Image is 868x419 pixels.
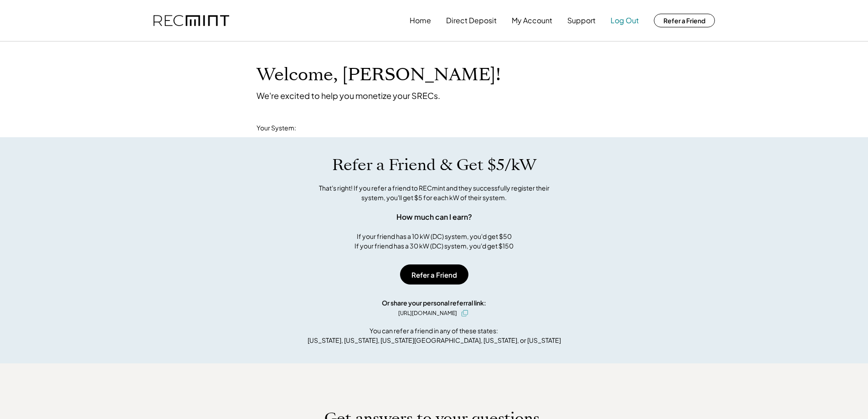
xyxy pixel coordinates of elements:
div: [URL][DOMAIN_NAME] [398,309,457,317]
div: Or share your personal referral link: [382,298,486,308]
div: We're excited to help you monetize your SRECs. [257,90,440,101]
button: Refer a Friend [654,14,715,27]
button: Support [567,11,596,30]
h1: Refer a Friend & Get $5/kW [332,155,536,175]
div: You can refer a friend in any of these states: [US_STATE], [US_STATE], [US_STATE][GEOGRAPHIC_DATA... [308,326,561,345]
button: Direct Deposit [446,11,497,30]
div: If your friend has a 10 kW (DC) system, you'd get $50 If your friend has a 30 kW (DC) system, you... [354,232,514,251]
button: click to copy [459,308,470,319]
div: That's right! If you refer a friend to RECmint and they successfully register their system, you'l... [309,183,560,202]
button: Home [410,11,431,30]
button: My Account [512,11,552,30]
img: recmint-logotype%403x.png [154,15,229,26]
h1: Welcome, [PERSON_NAME]! [257,64,501,86]
button: Refer a Friend [400,264,468,285]
div: Your System: [257,124,296,133]
div: How much can I earn? [396,212,472,222]
button: Log Out [611,11,639,30]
